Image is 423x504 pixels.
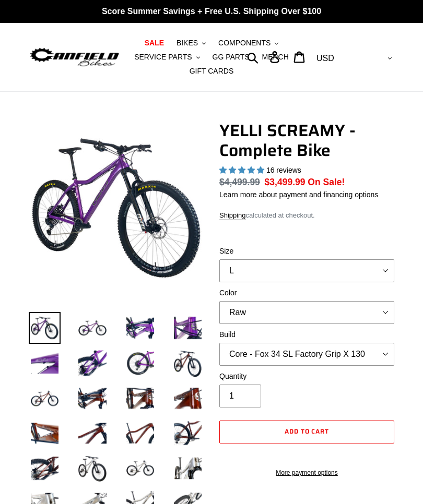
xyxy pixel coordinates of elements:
[124,312,156,344] img: Load image into Gallery viewer, YELLI SCREAMY - Complete Bike
[76,382,108,414] img: Load image into Gallery viewer, YELLI SCREAMY - Complete Bike
[145,39,164,47] span: SALE
[76,417,108,449] img: Load image into Gallery viewer, YELLI SCREAMY - Complete Bike
[219,210,394,221] div: calculated at checkout.
[31,123,202,293] img: YELLI SCREAMY - Complete Bike
[172,417,204,449] img: Load image into Gallery viewer, YELLI SCREAMY - Complete Bike
[213,53,250,62] span: GG PARTS
[308,175,345,189] span: On Sale!
[177,39,198,47] span: BIKES
[219,421,394,443] button: Add to cart
[29,46,120,69] img: Canfield Bikes
[172,452,204,484] img: Load image into Gallery viewer, YELLI SCREAMY - Complete Bike
[219,287,394,298] label: Color
[219,177,260,187] s: $4,499.99
[139,36,169,50] a: SALE
[29,382,61,414] img: Load image into Gallery viewer, YELLI SCREAMY - Complete Bike
[219,121,394,161] h1: YELLI SCREAMY - Complete Bike
[265,177,305,187] span: $3,499.99
[266,166,301,174] span: 16 reviews
[219,166,266,174] span: 5.00 stars
[190,67,234,76] span: GIFT CARDS
[29,417,61,449] img: Load image into Gallery viewer, YELLI SCREAMY - Complete Bike
[172,312,204,344] img: Load image into Gallery viewer, YELLI SCREAMY - Complete Bike
[218,39,271,47] span: COMPONENTS
[76,312,108,344] img: Load image into Gallery viewer, YELLI SCREAMY - Complete Bike
[124,382,156,414] img: Load image into Gallery viewer, YELLI SCREAMY - Complete Bike
[172,382,204,414] img: Load image into Gallery viewer, YELLI SCREAMY - Complete Bike
[219,371,394,382] label: Quantity
[285,426,330,436] span: Add to cart
[29,347,61,379] img: Load image into Gallery viewer, YELLI SCREAMY - Complete Bike
[219,329,394,340] label: Build
[29,312,61,344] img: Load image into Gallery viewer, YELLI SCREAMY - Complete Bike
[129,50,205,64] button: SERVICE PARTS
[184,64,239,78] a: GIFT CARDS
[76,452,108,484] img: Load image into Gallery viewer, YELLI SCREAMY - Complete Bike
[124,417,156,449] img: Load image into Gallery viewer, YELLI SCREAMY - Complete Bike
[219,246,394,257] label: Size
[219,468,394,477] a: More payment options
[171,36,211,50] button: BIKES
[207,50,255,64] a: GG PARTS
[124,347,156,379] img: Load image into Gallery viewer, YELLI SCREAMY - Complete Bike
[172,347,204,379] img: Load image into Gallery viewer, YELLI SCREAMY - Complete Bike
[219,211,246,220] a: Shipping
[76,347,108,379] img: Load image into Gallery viewer, YELLI SCREAMY - Complete Bike
[124,452,156,484] img: Load image into Gallery viewer, YELLI SCREAMY - Complete Bike
[219,190,378,199] a: Learn more about payment and financing options
[29,452,61,484] img: Load image into Gallery viewer, YELLI SCREAMY - Complete Bike
[213,36,284,50] button: COMPONENTS
[134,53,192,62] span: SERVICE PARTS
